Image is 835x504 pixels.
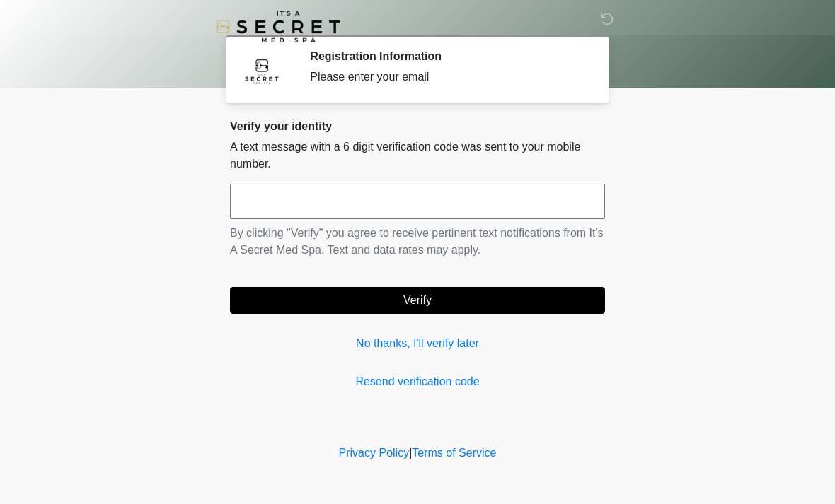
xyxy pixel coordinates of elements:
[230,287,605,314] button: Verify
[339,447,410,459] a: Privacy Policy
[230,119,605,133] h2: Verify your identity
[409,447,412,459] a: |
[310,69,584,86] div: Please enter your email
[216,11,340,42] img: It's A Secret Med Spa Logo
[230,373,605,390] a: Resend verification code
[230,335,605,352] a: No thanks, I'll verify later
[310,49,584,63] h2: Registration Information
[230,139,605,172] p: A text message with a 6 digit verification code was sent to your mobile number.
[230,225,605,259] p: By clicking "Verify" you agree to receive pertinent text notifications from It's A Secret Med Spa...
[241,49,283,92] img: Agent Avatar
[412,447,496,459] a: Terms of Service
